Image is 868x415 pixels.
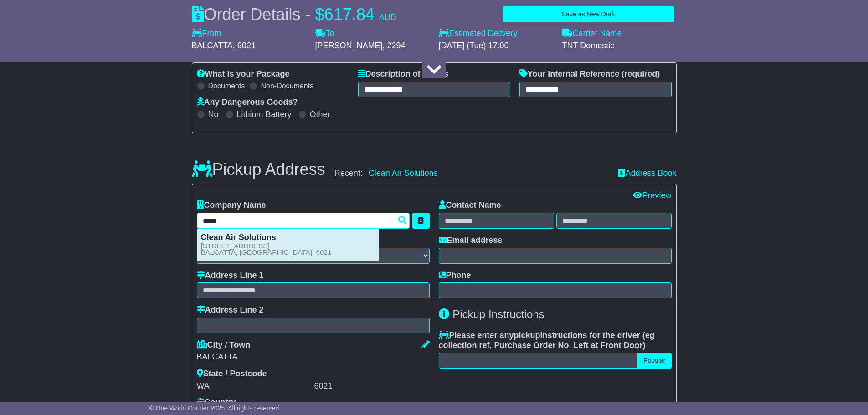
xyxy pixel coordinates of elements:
label: Contact Name [439,200,501,210]
button: Popular [637,353,671,369]
label: Lithium Battery [237,110,292,120]
h3: Pickup Address [192,160,325,179]
strong: Clean Air Solutions [201,233,276,242]
label: Phone [439,271,471,281]
span: $ [315,5,324,24]
span: , 6021 [233,41,256,50]
label: From [192,29,221,39]
span: , 2294 [383,41,406,50]
div: TNT Domestic [562,41,677,51]
span: Pickup Instructions [452,308,544,320]
div: [DATE] (Tue) 17:00 [439,41,553,51]
label: Address Line 2 [197,305,264,315]
a: Preview [633,191,671,200]
a: Clean Air Solutions [369,169,438,178]
button: Save as New Draft [503,6,674,22]
span: 617.84 [324,5,375,24]
label: Address Line 1 [197,271,264,281]
label: What is your Package [197,69,290,79]
span: © One World Courier 2025. All rights reserved. [149,405,281,412]
div: Recent: [334,169,609,179]
span: [PERSON_NAME] [315,41,383,50]
label: Documents [208,82,245,90]
div: 6021 [314,381,430,391]
div: BALCATTA [197,352,430,362]
span: BALCATTA [192,41,233,50]
div: Order Details - [192,5,396,24]
span: eg collection ref, Purchase Order No, Left at Front Door [439,331,655,350]
label: Please enter any instructions for the driver ( ) [439,331,672,350]
label: Company Name [197,200,266,210]
label: City / Town [197,340,251,350]
a: Address Book [618,169,676,179]
label: Estimated Delivery [439,29,553,39]
label: Other [310,110,330,120]
small: [STREET_ADDRESS] BALCATTA, [GEOGRAPHIC_DATA], 6021 [201,243,332,256]
label: Email address [439,236,503,246]
span: pickup [514,331,540,340]
div: WA [197,381,312,391]
label: Any Dangerous Goods? [197,97,298,108]
span: AUD [379,13,396,22]
label: State / Postcode [197,369,267,379]
label: To [315,29,334,39]
label: Carrier Name [562,29,622,39]
label: No [208,110,219,120]
label: Non-Documents [261,82,313,90]
label: Country [197,398,236,408]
